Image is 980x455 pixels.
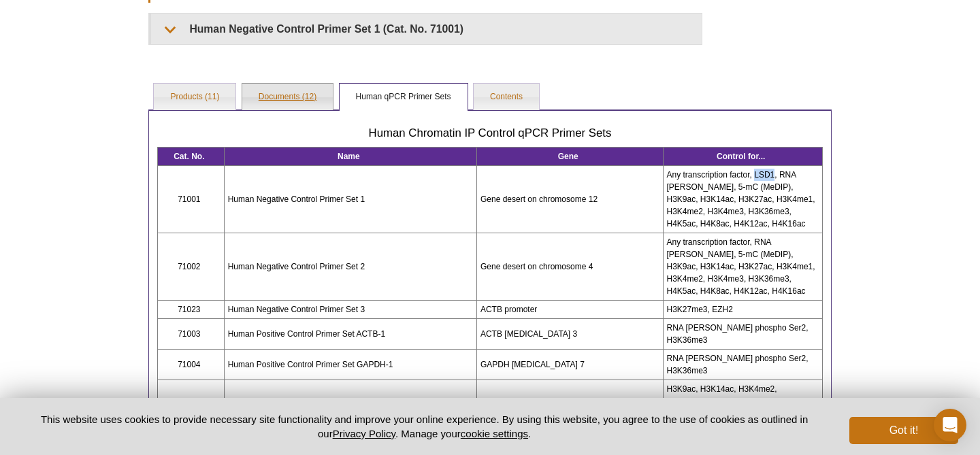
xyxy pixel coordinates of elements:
td: Gene desert on chromosome 12 [476,165,663,233]
h3: Human Chromatin IP Control qPCR Primer Sets [157,122,823,140]
td: Human Positive Control Primer Set ACTB-2 [224,380,476,447]
td: 71005 [158,380,225,447]
td: Any transcription factor, LSD1, RNA [PERSON_NAME], 5-mC (MeDIP), H3K9ac, H3K14ac, H3K27ac, H3K4me... [663,165,823,233]
td: 71023 [158,300,225,318]
a: Privacy Policy [333,428,395,439]
td: 71001 [158,165,225,233]
td: Human Positive Control Primer Set GAPDH-1 [224,349,476,380]
td: RNA [PERSON_NAME] phospho Ser2, H3K36me3 [663,318,823,349]
td: GAPDH [MEDICAL_DATA] 7 [476,349,663,380]
td: H3K9ac, H3K14ac, H3K4me2, H3K4me3, H4K5ac, H4K8ac, H4K12ac, H4K16ac, H3K27ac, HDAC1, LSD1, Total ... [663,380,823,447]
td: Human Positive Control Primer Set ACTB-1 [224,318,476,349]
td: ACTB promoter [476,380,663,447]
strong: Cat. No. [174,152,204,161]
td: RNA [PERSON_NAME] phospho Ser2, H3K36me3 [663,349,823,380]
td: Human Negative Control Primer Set 3 [224,300,476,318]
strong: Control for... [717,152,765,161]
td: Gene desert on chromosome 4 [476,233,663,300]
a: Products (11) [154,84,235,111]
td: 71004 [158,349,225,380]
td: ACTB promoter [476,300,663,318]
td: 71003 [158,318,225,349]
td: H3K27me3, EZH2 [663,300,823,318]
a: Contents [474,84,539,111]
strong: Name [338,152,360,161]
button: cookie settings [461,428,528,439]
td: Any transcription factor, RNA [PERSON_NAME], 5-mC (MeDIP), H3K9ac, H3K14ac, H3K27ac, H3K4me1, H3K... [663,233,823,300]
button: Got it! [849,417,958,444]
td: ACTB [MEDICAL_DATA] 3 [476,318,663,349]
strong: Gene [558,152,578,161]
p: This website uses cookies to provide necessary site functionality and improve your online experie... [22,412,827,441]
summary: Human Negative Control Primer Set 1 (Cat. No. 71001) [151,14,702,44]
td: Human Negative Control Primer Set 2 [224,233,476,300]
td: Human Negative Control Primer Set 1 [224,165,476,233]
div: Open Intercom Messenger [934,409,966,441]
td: 71002 [158,233,225,300]
a: Documents (12) [242,84,333,111]
a: Human qPCR Primer Sets [340,84,468,111]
